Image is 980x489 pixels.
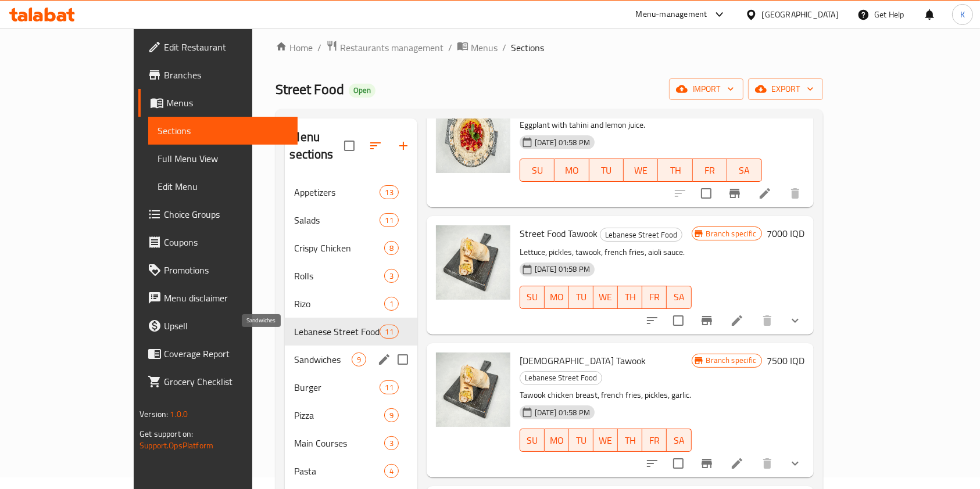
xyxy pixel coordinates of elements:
div: Salads [294,213,380,227]
div: Main Courses3 [285,429,417,457]
div: Appetizers13 [285,178,417,206]
span: Sandwiches [294,353,351,366]
div: items [384,464,399,478]
span: Lebanese Street Food [294,325,380,339]
button: TH [618,429,642,452]
li: / [317,41,321,55]
img: Street Food Tawook [436,225,510,300]
div: Pasta4 [285,457,417,485]
span: Sections [511,41,544,55]
span: TU [574,432,589,449]
button: TH [658,159,692,182]
button: TU [569,429,593,452]
span: TU [574,289,589,305]
button: SA [667,429,691,452]
span: Sort sections [362,132,389,160]
span: Branch specific [702,355,761,366]
button: Branch-specific-item [693,307,721,335]
span: Select all sections [337,134,362,158]
span: Pasta [294,464,384,478]
button: show more [781,307,809,335]
svg: Show Choices [788,314,802,328]
span: Sections [158,124,288,138]
span: Get support on: [140,426,193,441]
span: MO [549,432,564,449]
button: SU [520,159,555,182]
span: Burger [294,380,380,394]
button: TH [618,286,642,309]
button: export [748,78,823,100]
span: [DATE] 01:58 PM [530,137,595,148]
div: Crispy Chicken8 [285,234,417,262]
span: Full Menu View [158,152,288,166]
button: SA [667,286,691,309]
span: Menus [166,96,288,110]
a: Full Menu View [148,145,298,172]
div: Rizo1 [285,290,417,318]
button: import [669,78,743,100]
span: Choice Groups [164,207,288,221]
span: Select to update [666,451,691,476]
a: Edit menu item [730,314,744,328]
span: Branches [164,68,288,82]
span: WE [598,432,613,449]
div: items [352,353,366,366]
div: Salads11 [285,206,417,234]
span: import [678,82,734,96]
button: TU [589,159,624,182]
span: 11 [380,215,398,226]
li: / [448,41,452,55]
a: Sections [148,117,298,145]
span: 9 [352,354,366,365]
div: Rizo [294,297,384,311]
h6: 7000 IQD [767,225,804,242]
span: SU [525,432,540,449]
button: FR [642,429,667,452]
span: SA [671,289,686,305]
span: FR [647,289,662,305]
span: SA [732,162,757,179]
div: Menu-management [636,8,707,21]
button: FR [693,159,727,182]
span: SA [671,432,686,449]
div: [GEOGRAPHIC_DATA] [762,8,839,21]
div: Sandwiches9edit [285,346,417,373]
span: Open [349,85,375,95]
button: FR [642,286,667,309]
div: Crispy Chicken [294,241,384,255]
span: FR [647,432,662,449]
a: Upsell [138,312,298,340]
a: Branches [138,61,298,89]
span: TH [623,289,638,305]
button: Branch-specific-item [693,450,721,477]
span: Main Courses [294,436,384,450]
div: Open [349,84,375,98]
span: [DATE] 01:58 PM [530,264,595,275]
span: K [960,8,965,21]
div: items [380,185,398,199]
span: 11 [380,326,398,337]
span: 3 [385,271,398,282]
button: SU [520,429,545,452]
a: Menu disclaimer [138,284,298,312]
div: Burger11 [285,373,417,401]
a: Promotions [138,256,298,284]
span: FR [698,162,723,179]
div: Pizza9 [285,401,417,429]
div: items [384,408,399,422]
span: Edit Menu [158,179,288,193]
p: Tawook chicken breast, french fries, pickles, garlic. [520,388,692,402]
span: 9 [385,410,398,421]
span: Appetizers [294,185,380,199]
span: Pizza [294,408,384,422]
span: Rolls [294,269,384,283]
button: Branch-specific-item [721,179,749,207]
span: Grocery Checklist [164,375,288,389]
span: MO [559,162,584,179]
span: Promotions [164,263,288,277]
a: Edit Restaurant [138,33,298,61]
li: / [502,41,506,55]
span: Street Food [276,76,344,102]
